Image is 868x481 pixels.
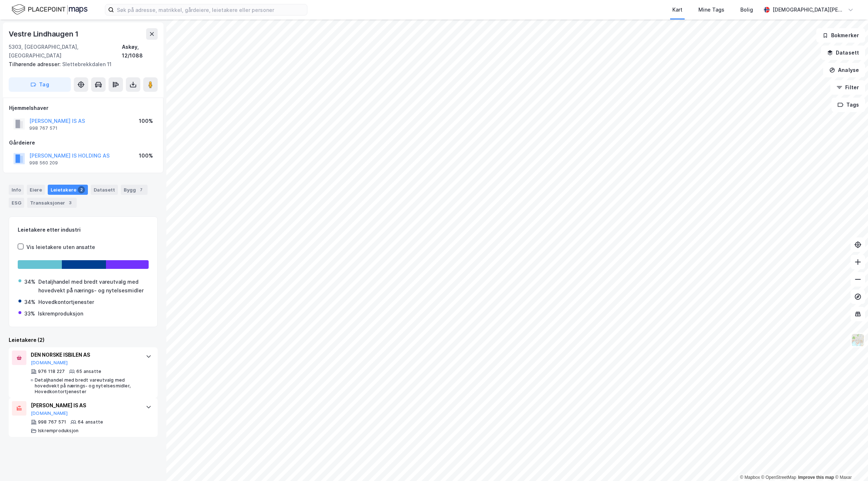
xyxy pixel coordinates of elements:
div: Vestre Lindhaugen 1 [9,28,80,40]
div: Vis leietakere uten ansatte [26,243,95,252]
div: Bygg [121,185,148,195]
div: 100% [139,117,153,125]
div: Mine Tags [698,5,724,14]
input: Søk på adresse, matrikkel, gårdeiere, leietakere eller personer [114,4,307,15]
div: Leietakere etter industri [18,226,149,234]
div: Detaljhandel med bredt vareutvalg med hovedvekt på nærings- og nytelsesmidler, Hovedkontortjenester [35,377,139,395]
div: 5303, [GEOGRAPHIC_DATA], [GEOGRAPHIC_DATA] [9,43,122,60]
div: [PERSON_NAME] IS AS [31,401,139,410]
div: 7 [137,186,145,193]
a: Improve this map [798,475,834,480]
div: 33% [24,309,35,318]
div: 3 [67,199,74,206]
button: Analyse [823,63,865,77]
img: logo.f888ab2527a4732fd821a326f86c7f29.svg [12,3,88,16]
div: Iskremproduksjon [38,309,83,318]
div: 65 ansatte [76,369,101,374]
div: 998 767 571 [29,125,58,131]
div: 998 560 209 [29,160,58,166]
div: Info [9,185,24,195]
div: Eiere [27,185,45,195]
div: 34% [24,278,35,286]
div: 2 [78,186,85,193]
div: Leietakere (2) [9,336,158,344]
div: Askøy, 12/1088 [122,43,158,60]
a: OpenStreetMap [761,475,796,480]
div: ESG [9,198,24,208]
div: Hjemmelshaver [9,104,157,112]
div: 100% [139,151,153,160]
button: Bokmerker [816,28,865,43]
div: Iskremproduksjon [38,428,78,434]
div: [DEMOGRAPHIC_DATA][PERSON_NAME] [773,5,845,14]
div: 998 767 571 [38,419,66,425]
button: [DOMAIN_NAME] [31,411,68,416]
div: 64 ansatte [78,419,103,425]
img: Z [851,333,865,347]
button: [DOMAIN_NAME] [31,360,68,366]
div: 34% [24,298,35,306]
button: Datasett [821,46,865,60]
div: Detaljhandel med bredt vareutvalg med hovedvekt på nærings- og nytelsesmidler [38,278,148,295]
div: Slettebrekkdalen 11 [9,60,152,69]
div: Bolig [740,5,753,14]
div: 976 118 227 [38,369,65,374]
button: Filter [830,80,865,95]
div: Leietakere [48,185,88,195]
button: Tags [831,98,865,112]
div: Hovedkontortjenester [38,298,94,306]
div: Datasett [91,185,118,195]
div: Transaksjoner [27,198,77,208]
div: Gårdeiere [9,138,157,147]
a: Mapbox [740,475,760,480]
iframe: Chat Widget [832,446,868,481]
div: DEN NORSKE ISBILEN AS [31,351,139,359]
button: Tag [9,77,71,92]
span: Tilhørende adresser: [9,61,62,67]
div: Kart [672,5,682,14]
